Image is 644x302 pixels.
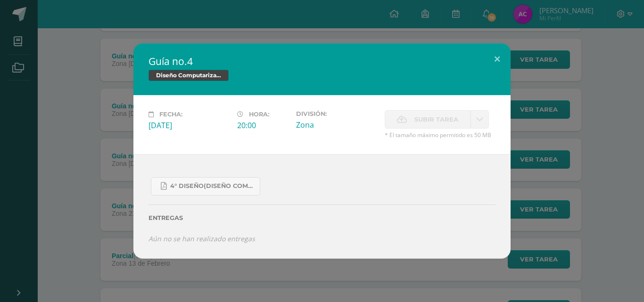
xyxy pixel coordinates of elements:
[249,111,269,118] span: Hora:
[296,110,377,117] label: División:
[149,55,495,68] h2: Guía no.4
[149,70,229,81] span: Diseño Computarizado
[471,110,489,129] a: La fecha de entrega ha expirado
[385,131,495,139] span: * El tamaño máximo permitido es 50 MB
[296,120,377,130] div: Zona
[149,214,495,221] label: Entregas
[149,234,255,243] i: Aún no se han realizado entregas
[149,120,230,131] div: [DATE]
[237,120,289,131] div: 20:00
[159,111,182,118] span: Fecha:
[170,182,255,190] span: 4° Diseño(Diseño computarizado).pdf
[414,111,458,128] span: Subir tarea
[385,110,471,129] label: La fecha de entrega ha expirado
[151,177,260,196] a: 4° Diseño(Diseño computarizado).pdf
[484,43,511,75] button: Close (Esc)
